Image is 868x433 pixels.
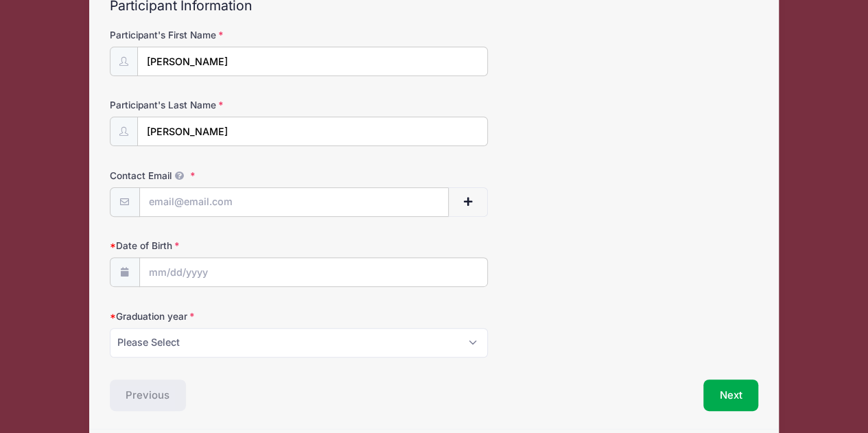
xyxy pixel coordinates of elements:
label: Participant's Last Name [110,98,326,112]
label: Date of Birth [110,239,326,253]
label: Graduation year [110,309,326,323]
input: Participant's Last Name [137,117,489,146]
input: mm/dd/yyyy [139,257,488,287]
button: Next [703,379,759,411]
label: Participant's First Name [110,28,326,42]
label: Contact Email [110,169,326,183]
input: Participant's First Name [137,47,489,76]
input: email@email.com [139,187,449,217]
